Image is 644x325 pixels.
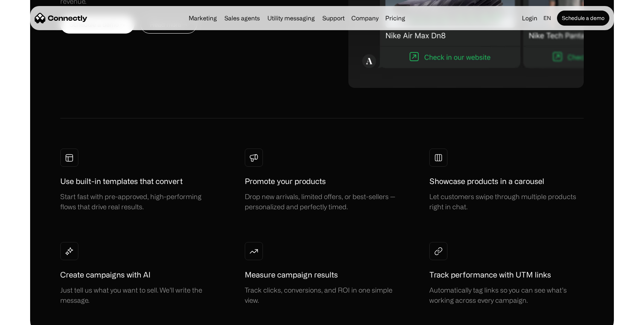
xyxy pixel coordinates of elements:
[245,269,338,281] h1: Measure campaign results
[429,176,544,187] h1: Showcase products in a carousel
[245,285,399,305] div: Track clicks, conversions, and ROI in one simple view.
[557,11,609,26] a: Schedule a demo
[319,15,348,21] a: Support
[349,13,381,23] div: Company
[351,13,378,23] div: Company
[60,176,183,187] h1: Use built-in templates that convert
[519,13,540,23] a: Login
[8,311,45,322] aside: Language selected: English
[60,285,215,305] div: Just tell us what you want to sell. We’ll write the message.
[221,15,263,21] a: Sales agents
[543,13,551,23] div: en
[382,15,408,21] a: Pricing
[429,285,584,305] div: Automatically tag links so you can see what’s working across every campaign.
[15,312,45,322] ul: Language list
[429,192,584,212] div: Let customers swipe through multiple products right in chat.
[60,269,151,281] h1: Create campaigns with AI
[186,15,220,21] a: Marketing
[245,176,326,187] h1: Promote your products
[429,269,551,281] h1: Track performance with UTM links
[264,15,318,21] a: Utility messaging
[540,13,555,23] div: en
[35,12,87,24] a: home
[245,192,399,212] div: Drop new arrivals, limited offers, or best-sellers — personalized and perfectly timed.
[60,192,215,212] div: Start fast with pre-approved, high-performing flows that drive real results.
